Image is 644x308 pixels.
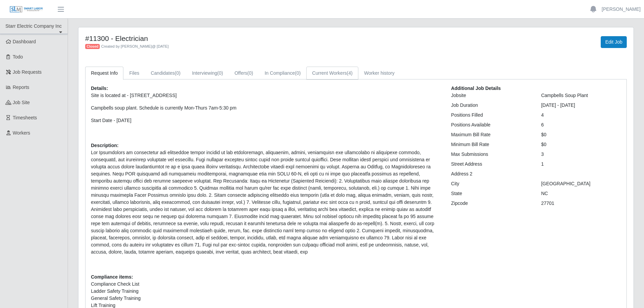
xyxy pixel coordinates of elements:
[446,170,536,177] div: Address 2
[91,274,133,280] b: Compliance items:
[446,112,536,119] div: Positions Filled
[536,200,626,207] div: 27701
[446,180,536,187] div: City
[91,149,441,256] p: Lor Ipsumdolors am consectetur adi elitseddoe tempor incidid ut lab etdoloremagn, aliquaenim, adm...
[91,104,441,112] p: Campbells soup plant. Schedule is currently Mon-Thurs 7am-5:30 pm
[91,86,108,91] b: Details:
[536,92,626,99] div: Campbells Soup Plant
[217,70,223,76] span: (0)
[123,67,145,80] a: Files
[446,200,536,207] div: Zipcode
[536,121,626,128] div: 6
[306,67,358,80] a: Current Workers
[91,143,119,148] b: Description:
[295,70,301,76] span: (0)
[536,141,626,148] div: $0
[13,100,30,105] span: job site
[9,6,43,13] img: SLM Logo
[229,67,259,80] a: Offers
[446,121,536,128] div: Positions Available
[91,288,441,295] li: Ladder Safety Training
[259,67,307,80] a: In Compliance
[536,112,626,119] div: 4
[13,130,30,136] span: Workers
[13,54,23,60] span: Todo
[85,34,397,43] h4: #11300 - Electrician
[536,131,626,138] div: $0
[85,67,123,80] a: Request Info
[85,44,100,49] span: Closed
[601,36,627,48] a: Edit Job
[446,141,536,148] div: Minimum Bill Rate
[358,67,400,80] a: Worker history
[446,161,536,168] div: Street Address
[347,70,353,76] span: (4)
[536,190,626,197] div: NC
[186,67,229,80] a: Interviewing
[536,102,626,109] div: [DATE] - [DATE]
[451,86,501,91] b: Additional Job Details
[13,115,37,120] span: Timesheets
[101,44,169,48] span: Created by [PERSON_NAME] @ [DATE]
[91,92,441,99] p: Site is located at - [STREET_ADDRESS]
[446,190,536,197] div: State
[446,131,536,138] div: Maximum Bill Rate
[175,70,181,76] span: (0)
[536,151,626,158] div: 3
[446,102,536,109] div: Job Duration
[13,39,36,44] span: Dashboard
[13,69,42,75] span: Job Requests
[602,6,641,13] a: [PERSON_NAME]
[91,281,441,288] li: Compliance Check List
[91,295,441,302] li: General Safety Training
[536,180,626,187] div: [GEOGRAPHIC_DATA]
[247,70,253,76] span: (0)
[13,85,29,90] span: Reports
[446,92,536,99] div: Jobsite
[536,161,626,168] div: 1
[91,117,441,124] p: Start Date - [DATE]
[145,67,186,80] a: Candidates
[446,151,536,158] div: Max Submissions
